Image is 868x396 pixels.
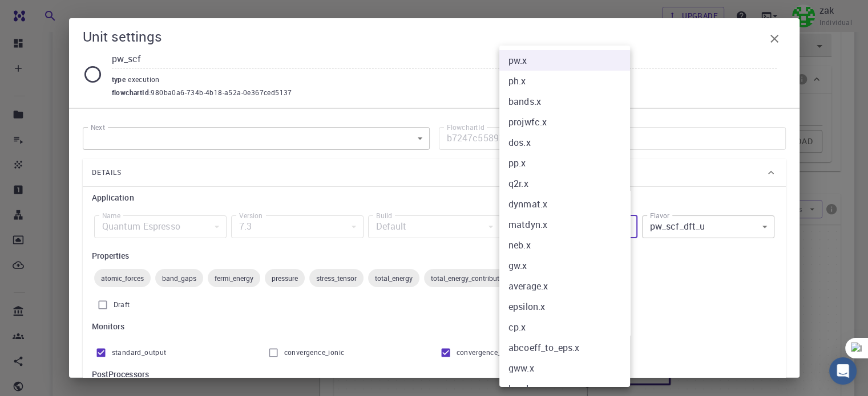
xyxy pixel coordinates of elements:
li: cp.x [499,317,639,337]
li: q2r.x [499,173,639,194]
li: bands.x [499,91,639,112]
li: average.x [499,276,639,296]
li: neb.x [499,235,639,255]
span: Assistance [18,8,74,18]
div: Open Intercom Messenger [829,357,857,385]
li: projwfc.x [499,112,639,132]
li: pp.x [499,153,639,173]
li: matdyn.x [499,214,639,235]
li: ph.x [499,71,639,91]
li: abcoeff_to_eps.x [499,337,639,358]
li: epsilon.x [499,296,639,317]
li: dynmat.x [499,194,639,214]
li: dos.x [499,132,639,153]
li: gww.x [499,358,639,378]
li: pw.x [499,50,639,71]
li: gw.x [499,255,639,276]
